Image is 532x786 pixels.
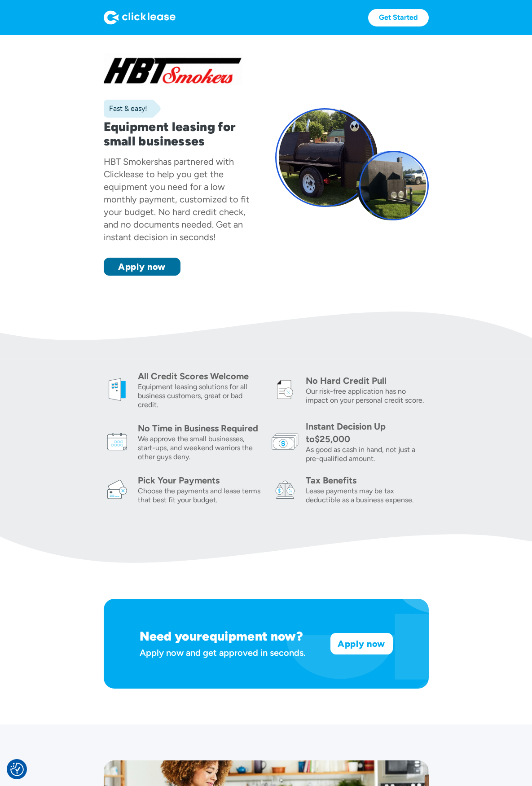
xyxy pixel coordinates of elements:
div: Our risk-free application has no impact on your personal credit score. [306,387,429,405]
div: Fast & easy! [104,104,147,113]
div: No Time in Business Required [138,422,261,435]
div: All Credit Scores Welcome [138,370,261,382]
div: Tax Benefits [306,474,429,487]
img: Revisit consent button [10,763,24,776]
img: welcome icon [104,376,131,403]
div: We approve the small businesses, start-ups, and weekend warriors the other guys deny. [138,435,261,461]
button: Consent Preferences [10,763,24,776]
div: No Hard Credit Pull [306,374,429,387]
div: Apply now and get approved in seconds. [140,645,320,661]
div: As good as cash in hand, not just a pre-qualified amount. [306,445,429,463]
div: Lease payments may be tax deductible as a business expense. [306,487,429,505]
img: tax icon [272,476,299,503]
div: HBT Smokers [104,156,158,167]
img: card icon [104,476,131,503]
h1: equipment now? [202,628,303,644]
div: Equipment leasing solutions for all business customers, great or bad credit. [138,382,261,409]
a: Get Started [368,9,429,26]
img: calendar icon [104,428,131,455]
img: Logo [104,10,176,25]
a: Apply now [104,258,180,276]
div: has partnered with Clicklease to help you get the equipment you need for a low monthly payment, c... [104,156,250,242]
img: money icon [272,428,299,455]
img: credit icon [272,376,299,403]
div: Choose the payments and lease terms that best fit your budget. [138,487,261,505]
div: $25,000 [315,434,350,444]
div: Pick Your Payments [138,474,261,487]
h1: Need your [140,628,202,644]
div: Instant Decision Up to [306,421,386,444]
h1: Equipment leasing for small businesses [104,119,257,148]
a: Apply now [331,633,392,654]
